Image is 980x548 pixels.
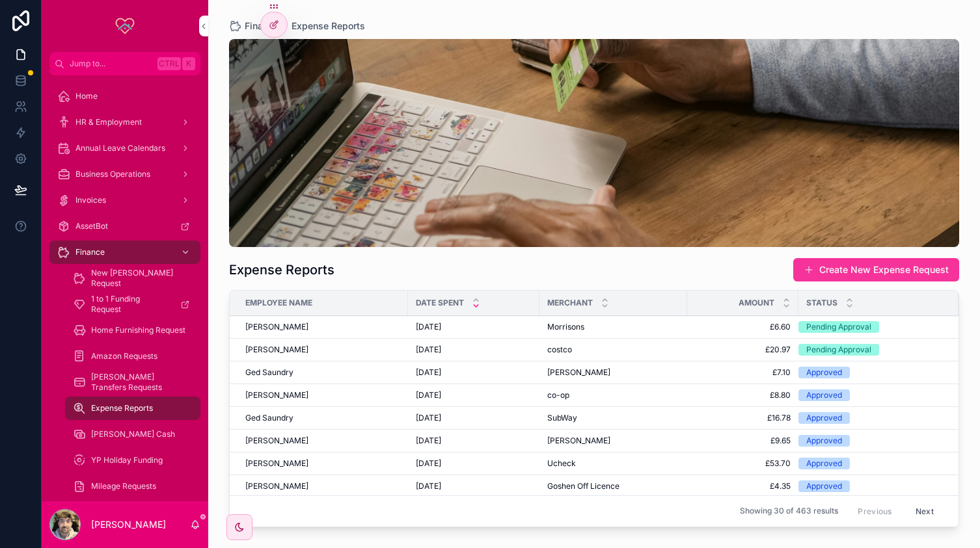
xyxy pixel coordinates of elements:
a: [PERSON_NAME] [547,367,679,378]
span: [PERSON_NAME] [245,481,308,491]
a: Invoices [49,189,200,212]
span: Goshen Off Licence [547,481,619,491]
a: Mileage Requests [65,475,200,498]
a: 1 to 1 Funding Request [65,293,200,316]
span: [DATE] [416,458,441,469]
span: Jump to... [70,59,152,69]
a: [PERSON_NAME] [245,390,400,400]
a: Morrisons [547,322,679,332]
span: costco [547,345,572,355]
a: Approved [798,435,943,447]
a: £4.35 [695,481,791,491]
div: Approved [806,412,842,424]
span: [DATE] [416,390,441,400]
div: Approved [806,389,842,401]
a: Home Furnishing Request [65,319,200,342]
a: Approved [798,389,943,401]
span: Business Operations [75,169,150,179]
a: Finance [229,20,279,33]
span: AssetBot [75,221,108,231]
span: Status [806,298,837,308]
a: [PERSON_NAME] [547,436,679,446]
a: YP Holiday Funding [65,449,200,472]
a: Pending Approval [798,344,943,356]
span: [PERSON_NAME] [245,322,308,332]
span: Home Furnishing Request [91,325,185,335]
span: Finance [75,247,105,257]
span: [PERSON_NAME] Cash [91,429,175,439]
span: £20.97 [695,345,791,355]
a: Approved [798,367,943,378]
a: [PERSON_NAME] [245,481,400,491]
span: Date Spent [416,298,464,308]
span: SubWay [547,413,577,423]
span: [PERSON_NAME] [547,367,610,378]
span: £16.78 [695,413,791,423]
a: Approved [798,412,943,424]
span: Ged Saundry [245,413,293,423]
a: [DATE] [416,322,532,332]
span: [DATE] [416,436,441,446]
span: Morrisons [547,322,584,332]
a: costco [547,345,679,355]
div: Pending Approval [806,321,871,333]
span: Ucheck [547,458,576,469]
a: Ucheck [547,458,679,469]
div: scrollable content [42,75,208,501]
a: £7.10 [695,367,791,378]
a: SubWay [547,413,679,423]
a: Goshen Off Licence [547,481,679,491]
a: £9.65 [695,436,791,446]
p: [PERSON_NAME] [91,518,166,531]
span: Amazon Requests [91,351,157,361]
button: Next [906,501,943,521]
a: [PERSON_NAME] [245,458,400,469]
a: [DATE] [416,436,532,446]
span: HR & Employment [75,117,142,127]
span: [PERSON_NAME] [245,390,308,400]
span: Mileage Requests [91,481,156,491]
span: [PERSON_NAME] [547,436,610,446]
div: Approved [806,458,842,469]
span: [DATE] [416,413,441,423]
span: K [184,59,194,69]
a: [PERSON_NAME] [245,436,400,446]
span: Home [75,91,98,101]
a: Amazon Requests [65,345,200,368]
a: [DATE] [416,367,532,378]
a: [DATE] [416,458,532,469]
a: co-op [547,390,679,400]
span: Invoices [75,195,106,205]
a: £6.60 [695,322,791,332]
a: Finance [49,241,200,264]
span: Merchant [547,298,593,308]
span: [DATE] [416,367,441,378]
a: [DATE] [416,390,532,400]
button: Jump to...CtrlK [49,52,200,75]
span: New [PERSON_NAME] Request [91,268,187,289]
h1: Expense Reports [229,261,334,279]
a: Ged Saundry [245,367,400,378]
span: [PERSON_NAME] [245,436,308,446]
a: [PERSON_NAME] [245,345,400,355]
div: Approved [806,480,842,492]
span: Annual Leave Calendars [75,143,165,153]
a: Expense Reports [292,20,365,33]
span: Finance [245,20,279,33]
a: [DATE] [416,413,532,423]
a: Expense Reports [65,397,200,420]
img: App logo [115,16,135,36]
span: Ctrl [157,57,181,70]
span: [DATE] [416,481,441,491]
div: Approved [806,367,842,378]
a: Approved [798,458,943,469]
div: Approved [806,435,842,447]
span: Ged Saundry [245,367,293,378]
a: Annual Leave Calendars [49,137,200,160]
a: £8.80 [695,390,791,400]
